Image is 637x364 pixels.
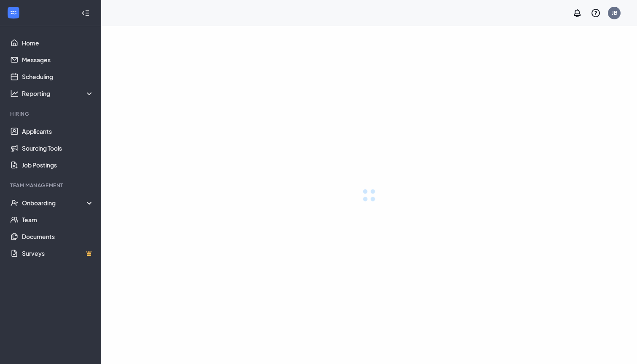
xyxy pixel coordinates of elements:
a: Messages [22,51,94,68]
div: Reporting [22,89,94,98]
svg: WorkstreamLogo [9,8,18,17]
svg: Collapse [81,9,90,17]
div: Hiring [10,110,92,117]
div: JB [612,9,617,16]
a: Sourcing Tools [22,140,94,157]
svg: QuestionInfo [591,8,601,18]
a: Scheduling [22,68,94,85]
div: Team Management [10,182,92,189]
a: Team [22,211,94,228]
a: Job Postings [22,157,94,173]
svg: UserCheck [10,199,19,207]
div: Onboarding [22,199,94,207]
a: Home [22,35,94,51]
a: SurveysCrown [22,245,94,262]
svg: Analysis [10,89,19,98]
a: Documents [22,228,94,245]
svg: Notifications [572,8,582,18]
a: Applicants [22,123,94,140]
